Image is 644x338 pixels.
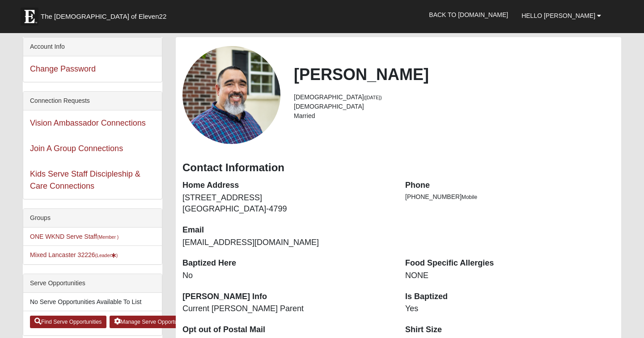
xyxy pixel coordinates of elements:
a: View Fullsize Photo [182,46,280,144]
li: [DEMOGRAPHIC_DATA] [294,93,614,102]
dt: Shirt Size [405,324,614,336]
small: (Leader ) [95,253,118,258]
a: Find Serve Opportunities [30,316,106,328]
a: Vision Ambassador Connections [30,118,146,127]
span: Hello [PERSON_NAME] [521,12,595,19]
a: The [DEMOGRAPHIC_DATA] of Eleven22 [16,3,195,25]
small: ([DATE]) [364,95,382,100]
div: Serve Opportunities [23,274,162,293]
div: Groups [23,209,162,228]
div: Account Info [23,38,162,56]
a: Manage Serve Opportunities [110,316,195,328]
h3: Contact Information [182,161,614,174]
dd: No [182,270,392,282]
a: Change Password [30,64,96,73]
a: Hello [PERSON_NAME] [515,4,608,27]
div: Connection Requests [23,92,162,110]
dt: Home Address [182,180,392,191]
dt: Phone [405,180,614,191]
a: Mixed Lancaster 32226(Leader) [30,251,118,258]
li: [PHONE_NUMBER] [405,192,614,202]
dd: NONE [405,270,614,282]
li: [DEMOGRAPHIC_DATA] [294,102,614,111]
dd: [STREET_ADDRESS] [GEOGRAPHIC_DATA]-4799 [182,192,392,215]
dt: Is Baptized [405,291,614,303]
img: Eleven22 logo [21,8,38,25]
a: Join A Group Connections [30,144,123,153]
dt: Opt out of Postal Mail [182,324,392,336]
span: The [DEMOGRAPHIC_DATA] of Eleven22 [41,12,166,21]
dd: Current [PERSON_NAME] Parent [182,303,392,315]
a: Kids Serve Staff Discipleship & Care Connections [30,169,140,190]
span: Mobile [462,194,477,200]
li: No Serve Opportunities Available To List [23,293,162,311]
dt: Food Specific Allergies [405,258,614,269]
dd: Yes [405,303,614,315]
a: Back to [DOMAIN_NAME] [422,4,515,26]
dt: [PERSON_NAME] Info [182,291,392,303]
a: ONE WKND Serve Staff(Member ) [30,233,119,240]
small: (Member ) [97,234,119,240]
dd: [EMAIL_ADDRESS][DOMAIN_NAME] [182,237,392,249]
h2: [PERSON_NAME] [294,65,614,84]
li: Married [294,111,614,121]
dt: Email [182,224,392,236]
dt: Baptized Here [182,258,392,269]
